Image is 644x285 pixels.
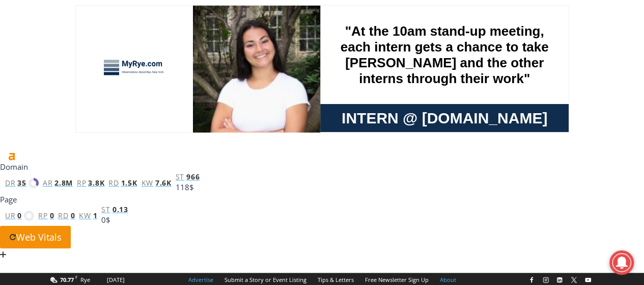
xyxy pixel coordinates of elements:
[101,205,128,214] a: st0.13
[29,16,50,24] div: v 4.0.25
[108,179,137,187] a: rd1.5K
[176,173,200,181] a: st966
[141,179,171,187] a: kw7.6K
[5,179,15,187] span: dr
[257,1,481,99] div: "At the 10am stand-up meeting, each intern gets a chance to take [PERSON_NAME] and the other inte...
[113,60,172,67] div: Keywords by Traffic
[5,212,15,220] span: ur
[88,179,104,187] span: 3.8K
[266,101,472,124] span: Intern @ [DOMAIN_NAME]
[71,212,75,220] span: 0
[58,212,68,220] span: rd
[38,212,47,220] span: rp
[5,211,34,221] a: ur0
[77,179,86,187] span: rp
[141,179,153,187] span: kw
[58,212,75,220] a: rd0
[245,99,493,127] a: Intern @ [DOMAIN_NAME]
[38,212,54,220] a: rp0
[39,60,91,67] div: Domain Overview
[155,179,172,187] span: 7.6K
[17,179,26,187] span: 35
[16,231,62,243] span: Web Vitals
[107,275,125,284] div: [DATE]
[54,179,73,187] span: 2.8M
[93,212,98,220] span: 1
[79,212,97,220] a: kw1
[16,16,24,24] img: logo_orange.svg
[43,179,73,187] a: ar2.8M
[186,173,200,181] span: 966
[17,212,22,220] span: 0
[60,276,74,283] span: 70.77
[101,214,128,226] div: 0$
[50,212,54,220] span: 0
[79,212,91,220] span: kw
[27,59,36,67] img: tab_domain_overview_orange.svg
[113,205,128,214] span: 0.13
[176,181,200,193] div: 118$
[5,178,39,188] a: dr35
[176,173,184,181] span: st
[43,179,52,187] span: ar
[16,27,24,35] img: website_grey.svg
[26,27,112,35] div: Domain: [DOMAIN_NAME]
[80,275,90,284] div: Rye
[101,59,109,67] img: tab_keywords_by_traffic_grey.svg
[77,179,104,187] a: rp3.8K
[75,274,77,280] span: F
[101,205,110,214] span: st
[108,179,119,187] span: rd
[121,179,137,187] span: 1.5K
